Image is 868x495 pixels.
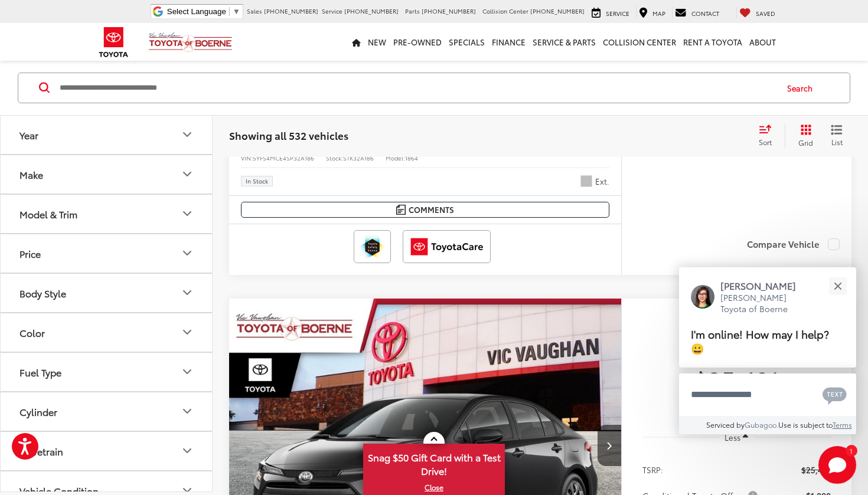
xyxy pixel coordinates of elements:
div: Body Style [19,287,66,299]
img: ToyotaCare Vic Vaughan Toyota of Boerne Boerne TX [405,232,488,261]
div: Make [19,169,43,180]
button: Search [776,73,830,103]
p: [PERSON_NAME] Toyota of Boerne [720,292,808,315]
span: Select Language [167,7,226,16]
span: $25,481 [801,464,831,476]
span: TSRP: [642,464,663,476]
a: Contact [672,6,722,18]
button: PricePrice [1,234,213,273]
span: [PHONE_NUMBER] [530,6,585,15]
input: Search by Make, Model, or Keyword [58,74,776,102]
button: Comments [241,202,609,218]
a: Service [589,6,632,18]
span: Showing all 532 vehicles [229,128,348,142]
span: Stock: [326,153,343,162]
div: Model & Trim [180,206,194,221]
button: Close [825,273,850,299]
svg: Text [823,386,847,405]
div: Drivetrain [19,445,63,457]
span: [PHONE_NUMBER] [264,6,318,15]
span: I'm online! How may I help? 😀 [691,326,829,356]
button: DrivetrainDrivetrain [1,432,213,470]
div: Cylinder [180,404,194,418]
span: STK32A186 [343,153,374,162]
div: Price [180,246,194,260]
span: ​ [229,7,230,16]
span: Comments [409,204,454,215]
a: Gubagoo. [745,419,778,430]
div: Color [19,327,45,338]
span: Service [606,9,629,18]
button: YearYear [1,116,213,154]
span: Grid [798,137,813,147]
span: Ext. [595,176,609,187]
span: $25,481 [642,365,831,394]
button: Fuel TypeFuel Type [1,353,213,391]
button: MakeMake [1,155,213,194]
span: Map [652,9,665,18]
a: About [746,23,779,61]
span: Service [322,6,342,15]
span: Sales [247,6,262,15]
a: Home [348,23,364,61]
button: Next image [598,425,621,466]
span: 1864 [405,153,418,162]
span: ▼ [233,7,240,16]
span: [PHONE_NUMBER] [344,6,399,15]
a: New [364,23,390,61]
div: Price [19,248,41,259]
a: Rent a Toyota [680,23,746,61]
img: Toyota [92,23,136,61]
span: VIN: [241,153,253,162]
span: Contact [691,9,719,18]
span: Collision Center [482,6,528,15]
a: Pre-Owned [390,23,445,61]
div: Cylinder [19,406,57,417]
button: Body StyleBody Style [1,274,213,312]
a: Collision Center [599,23,680,61]
button: CylinderCylinder [1,392,213,431]
div: Year [180,127,194,142]
span: Less [725,432,740,442]
span: List [831,137,843,147]
textarea: Type your message [679,373,856,416]
label: Compare Vehicle [747,238,840,250]
div: Fuel Type [19,366,61,378]
div: Color [180,325,194,339]
span: In Stock [246,178,268,184]
a: Service & Parts: Opens in a new tab [529,23,599,61]
a: Terms [833,419,852,430]
button: Less [719,427,755,448]
a: Select Language​ [167,7,240,16]
div: Make [180,167,194,181]
button: Select sort value [753,124,785,147]
span: [DATE] Price: [642,400,831,412]
div: Model & Trim [19,208,77,219]
div: Year [19,129,38,140]
span: Saved [756,9,775,18]
a: Finance [488,23,529,61]
img: Vic Vaughan Toyota of Boerne [148,32,233,53]
span: Classic Silver Metallic [580,175,592,187]
p: [PERSON_NAME] [720,279,808,292]
div: Body Style [180,286,194,300]
a: My Saved Vehicles [736,6,778,18]
a: Map [636,6,668,18]
button: Grid View [785,124,822,147]
span: Model: [386,153,405,162]
button: Chat with SMS [819,381,850,408]
span: Parts [405,6,420,15]
button: Model & TrimModel & Trim [1,195,213,233]
span: Use is subject to [778,419,833,430]
button: ColorColor [1,313,213,352]
span: 1 [850,448,853,453]
span: [PHONE_NUMBER] [422,6,476,15]
span: Snag $50 Gift Card with a Test Drive! [364,445,504,481]
div: Close[PERSON_NAME][PERSON_NAME] Toyota of BoerneI'm online! How may I help? 😀Type your messageCha... [679,267,856,434]
a: Specials [445,23,488,61]
span: Serviced by [706,419,745,430]
img: Toyota Safety Sense Vic Vaughan Toyota of Boerne Boerne TX [356,232,389,261]
div: Drivetrain [180,444,194,458]
button: List View [822,124,851,147]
